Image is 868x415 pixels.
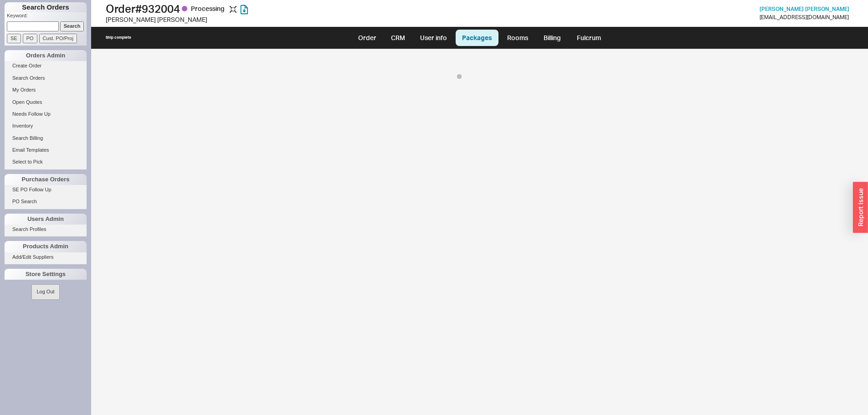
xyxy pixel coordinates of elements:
[5,133,87,143] a: Search Billing
[5,2,87,12] h1: Search Orders
[5,185,87,195] a: SE PO Follow Up
[5,85,87,95] a: My Orders
[5,269,87,280] div: Store Settings
[5,73,87,83] a: Search Orders
[5,109,87,119] a: Needs Follow Up
[500,30,534,46] a: Rooms
[5,97,87,107] a: Open Quotes
[760,5,849,12] span: [PERSON_NAME] [PERSON_NAME]
[23,34,37,43] input: PO
[7,12,87,21] p: Keyword:
[5,121,87,131] a: Inventory
[5,241,87,252] div: Products Admin
[7,34,21,43] input: SE
[5,174,87,185] div: Purchase Orders
[413,30,454,46] a: User info
[5,61,87,71] a: Create Order
[191,5,226,12] span: Processing
[39,34,77,43] input: Cust. PO/Proj
[5,157,87,167] a: Select to Pick
[60,21,84,31] input: Search
[5,214,87,225] div: Users Admin
[5,145,87,155] a: Email Templates
[5,197,87,206] a: PO Search
[106,35,131,40] div: Ship complete
[536,30,568,46] a: Billing
[760,14,849,20] div: [EMAIL_ADDRESS][DOMAIN_NAME]
[352,30,383,46] a: Order
[106,2,437,15] h1: Order # 932004
[5,252,87,262] a: Add/Edit Suppliers
[31,284,59,299] button: Log Out
[385,30,411,46] a: CRM
[12,111,51,117] span: Needs Follow Up
[760,6,849,12] a: [PERSON_NAME] [PERSON_NAME]
[456,30,498,46] a: Packages
[106,15,437,24] div: [PERSON_NAME] [PERSON_NAME]
[5,50,87,61] div: Orders Admin
[570,30,607,46] a: Fulcrum
[5,225,87,234] a: Search Profiles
